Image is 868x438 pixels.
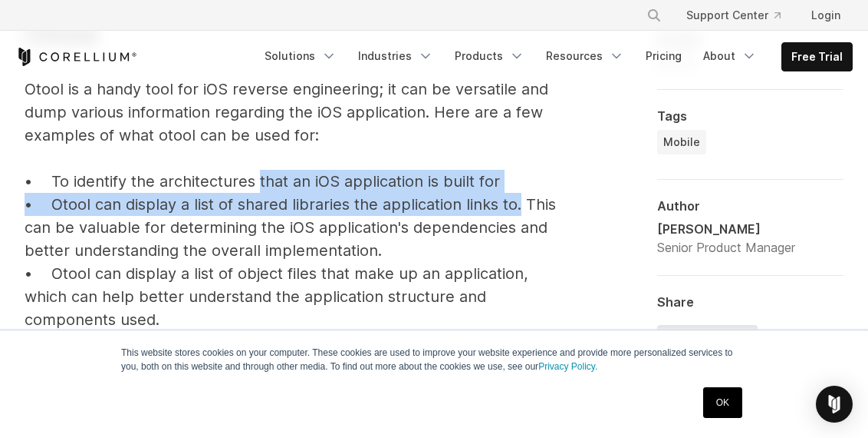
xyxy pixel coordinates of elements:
a: Resources [537,42,633,70]
div: Senior Product Manager [657,238,795,257]
div: Navigation Menu [255,42,853,71]
a: Solutions [255,42,346,70]
a: OK [703,387,742,418]
a: Login [799,2,853,29]
a: Mobile [657,130,706,154]
a: Industries [349,42,442,70]
a: Privacy Policy. [538,361,597,372]
div: Author [657,198,843,214]
span: Mobile [663,134,700,150]
a: Corellium Home [15,48,137,66]
div: Open Intercom Messenger [816,386,853,423]
button: Copy link [657,325,758,353]
div: [PERSON_NAME] [657,220,795,238]
a: About [694,42,766,70]
a: Free Trial [782,43,852,71]
p: This website stores cookies on your computer. These cookies are used to improve your website expe... [121,346,747,373]
a: Products [446,42,534,70]
div: Share [657,294,843,310]
button: Search [640,2,668,29]
a: Pricing [636,42,691,70]
div: Tags [657,108,843,124]
div: Navigation Menu [628,2,853,29]
a: Support Center [674,2,793,29]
